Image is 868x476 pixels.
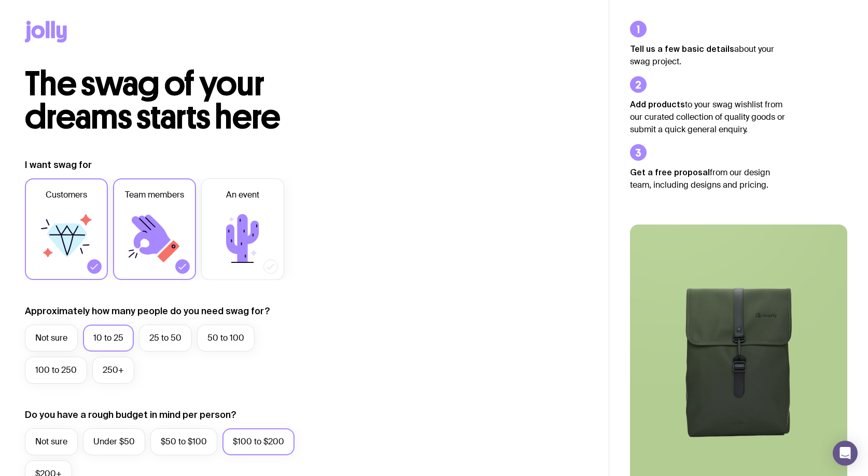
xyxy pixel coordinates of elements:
p: to your swag wishlist from our curated collection of quality goods or submit a quick general enqu... [630,98,786,136]
p: about your swag project. [630,43,786,68]
label: Do you have a rough budget in mind per person? [25,409,236,421]
strong: Add products [630,100,685,109]
label: 50 to 100 [197,325,255,352]
strong: Get a free proposal [630,167,710,177]
label: 10 to 25 [83,325,134,352]
span: Customers [46,189,87,201]
div: Open Intercom Messenger [833,441,858,466]
label: 25 to 50 [139,325,192,352]
strong: Tell us a few basic details [630,44,734,53]
label: Not sure [25,325,78,352]
span: Team members [125,189,184,201]
label: Approximately how many people do you need swag for? [25,305,270,317]
label: 250+ [92,357,134,384]
p: from our design team, including designs and pricing. [630,166,786,191]
span: The swag of your dreams starts here [25,63,281,137]
label: $50 to $100 [150,428,217,455]
label: $100 to $200 [222,428,295,455]
span: An event [226,189,259,201]
label: Not sure [25,428,78,455]
label: I want swag for [25,159,92,171]
label: Under $50 [83,428,145,455]
label: 100 to 250 [25,357,87,384]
